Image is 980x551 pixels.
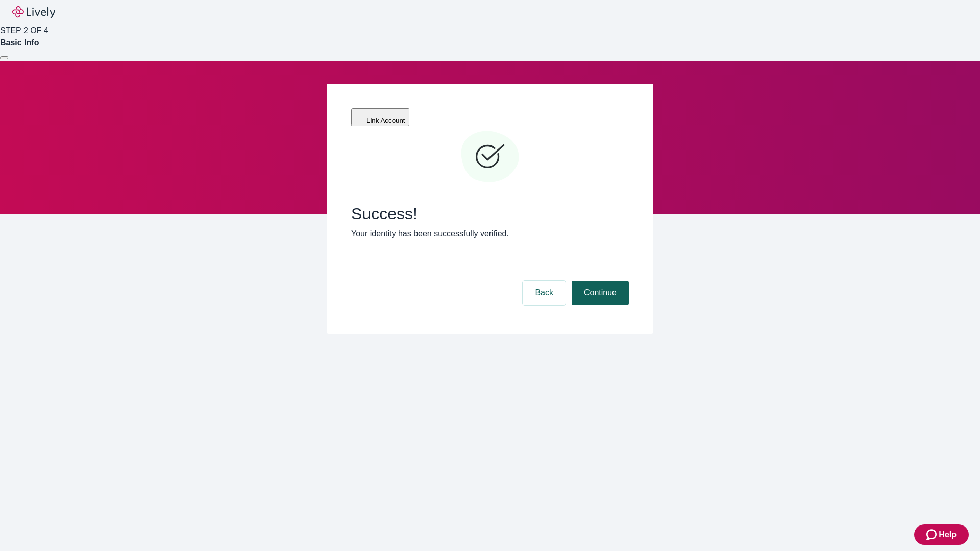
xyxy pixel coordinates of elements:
img: Lively [12,6,55,18]
p: Your identity has been successfully verified. [351,228,629,240]
svg: Zendesk support icon [926,529,939,541]
span: Success! [351,204,629,223]
button: Continue [572,281,629,305]
span: Help [939,529,957,541]
svg: Checkmark icon [459,127,521,188]
button: Zendesk support iconHelp [914,524,969,545]
button: Link Account [351,108,409,126]
button: Back [523,281,566,305]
